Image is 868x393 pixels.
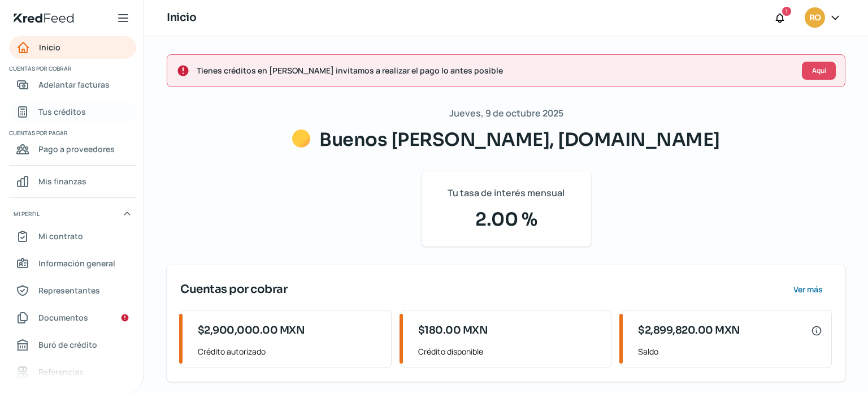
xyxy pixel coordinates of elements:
[9,306,136,329] a: Documentos
[38,142,115,156] span: Pago a proveedores
[9,74,136,96] a: Adelantar facturas
[9,63,134,74] span: Cuentas por cobrar
[793,286,823,293] span: Ver más
[812,67,826,74] span: Aquí
[809,11,821,25] span: RO
[638,323,740,338] span: $2,899,820.00 MXN
[418,323,488,338] span: $180.00 MXN
[38,338,97,352] span: Buró de crédito
[9,36,136,59] a: Inicio
[9,138,136,161] a: Pago a proveedores
[38,77,110,92] span: Adelantar facturas
[802,62,836,80] button: Aquí
[9,128,134,138] span: Cuentas por pagar
[38,105,86,119] span: Tus créditos
[9,101,136,123] a: Tus créditos
[448,185,565,201] span: Tu tasa de interés mensual
[197,63,793,77] span: Tienes créditos en [PERSON_NAME] invitamos a realizar el pago lo antes posible
[785,6,788,16] span: 1
[38,310,88,325] span: Documentos
[198,344,382,359] span: Crédito autorizado
[38,283,100,297] span: Representantes
[180,281,287,298] span: Cuentas por cobrar
[9,334,136,356] a: Buró de crédito
[38,229,83,243] span: Mi contrato
[638,344,822,359] span: Saldo
[39,40,60,54] span: Inicio
[9,170,136,193] a: Mis finanzas
[38,256,115,270] span: Información general
[38,365,84,379] span: Referencias
[38,174,86,188] span: Mis finanzas
[9,252,136,275] a: Información general
[14,209,40,219] span: Mi perfil
[319,128,720,151] span: Buenos [PERSON_NAME], [DOMAIN_NAME]
[167,10,196,26] h1: Inicio
[292,129,310,148] img: Saludos
[418,344,602,359] span: Crédito disponible
[9,279,136,302] a: Representantes
[198,323,305,338] span: $2,900,000.00 MXN
[449,105,563,122] span: Jueves, 9 de octubre 2025
[9,361,136,383] a: Referencias
[435,206,578,233] span: 2.00 %
[784,278,832,301] button: Ver más
[9,225,136,248] a: Mi contrato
